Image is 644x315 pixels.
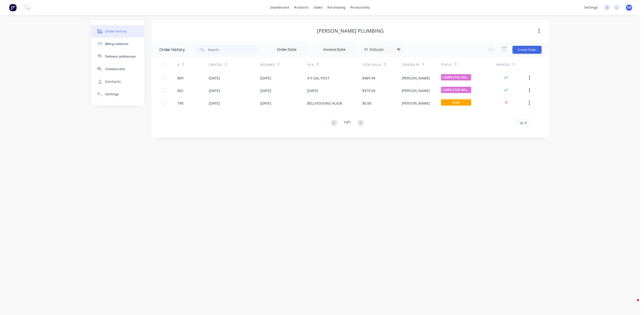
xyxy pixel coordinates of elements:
button: Collaborate [91,63,144,75]
div: 809 [177,75,183,81]
div: [PERSON_NAME] [402,88,430,93]
div: BELLHOUSING ALIGN [307,101,342,106]
div: $379.50 [362,88,375,93]
span: 10 [519,120,523,126]
span: COMPLETED WORKS [441,74,471,80]
span: Draft [441,99,471,106]
input: Search... [208,45,258,55]
div: Order history [159,47,185,53]
div: Created By [402,58,441,72]
div: PO # [307,63,314,67]
button: Delivery addresses [91,50,144,63]
div: Delivery addresses [105,54,136,59]
div: # [177,58,209,72]
div: Created [209,63,222,67]
button: Contacts [91,75,144,88]
div: productivity [348,4,372,11]
div: Collaborate [105,67,125,71]
div: 798 [177,101,183,106]
input: Invoice Date [313,46,356,54]
div: [DATE] [260,101,271,106]
button: Create Order [512,46,542,54]
input: Order Date [266,46,308,54]
div: [DATE] [260,75,271,81]
div: Settings [105,92,119,97]
div: # [177,63,179,67]
div: settings [582,4,600,11]
div: Total Value [362,63,381,67]
div: Order history [105,29,127,34]
div: 4 X GAL POST [307,75,330,81]
div: $0.00 [362,101,371,106]
div: Status [441,58,496,72]
div: Required [260,58,307,72]
div: Created By [402,63,420,67]
div: Contacts [105,79,121,84]
iframe: Intercom live chat [627,298,639,310]
div: [PERSON_NAME] [402,75,430,81]
div: Required [260,63,275,67]
div: [DATE] [209,75,220,81]
a: dashboard [268,4,292,11]
div: PO # [307,58,362,72]
div: Invoiced [496,58,528,72]
div: [PERSON_NAME] Plumbing [317,28,384,34]
div: purchasing [325,4,348,11]
div: 802 [177,88,183,93]
div: products [292,4,311,11]
div: Created [209,58,260,72]
img: Factory [9,4,17,11]
div: [PERSON_NAME] [402,101,430,106]
button: Settings [91,88,144,101]
div: Billing address [105,42,129,46]
span: SM [627,5,631,10]
div: [DATE] [209,88,220,93]
div: sales [311,4,325,11]
div: $489.94 [362,75,375,81]
button: Billing address [91,38,144,50]
span: COMPLETED WORKS [441,87,471,93]
div: 31 Statuses [361,47,404,52]
div: Invoiced [496,63,510,67]
div: [DATE] [307,88,318,93]
div: [DATE] [209,101,220,106]
button: Order history [91,25,144,38]
div: [DATE] [260,88,271,93]
div: Total Value [362,58,401,72]
div: Status [441,63,452,67]
div: 1 of 1 [344,119,351,127]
